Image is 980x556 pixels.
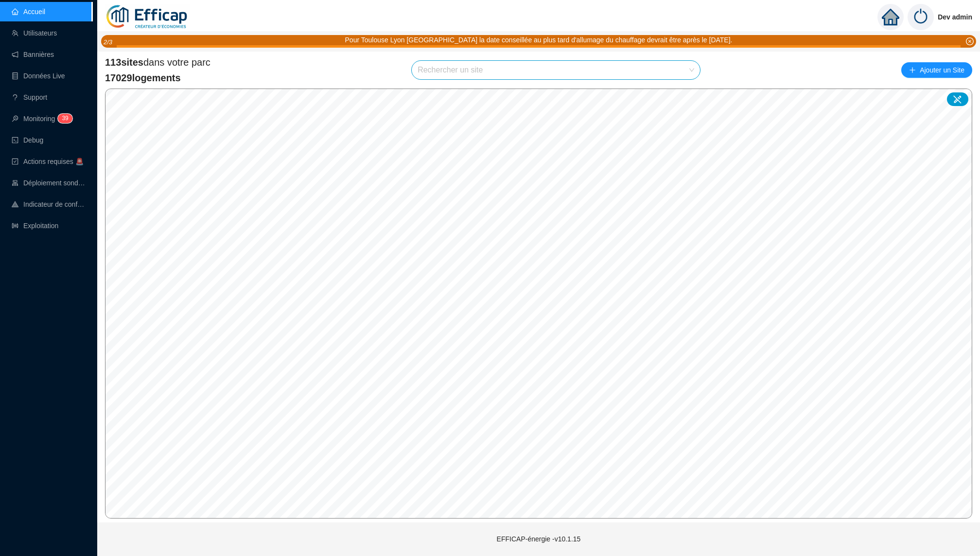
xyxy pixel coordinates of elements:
div: Pour Toulouse Lyon [GEOGRAPHIC_DATA] la date conseillée au plus tard d'allumage du chauffage devr... [345,35,733,45]
span: 3 [62,115,65,122]
span: Dev admin [938,1,972,33]
canvas: Map [105,89,972,518]
span: 9 [65,115,69,122]
a: heat-mapIndicateur de confort [12,200,86,208]
span: 17029 logements [105,71,210,85]
span: Actions requises 🚨 [23,158,84,165]
span: 113 sites [105,57,143,68]
span: EFFICAP-énergie - v10.1.15 [497,535,581,543]
span: check-square [12,158,18,165]
a: homeAccueil [12,8,45,16]
span: plus [909,67,916,73]
a: clusterDéploiement sondes [12,179,86,187]
a: databaseDonnées Live [12,72,65,80]
a: slidersExploitation [12,222,58,230]
i: 2 / 3 [104,38,112,46]
a: questionSupport [12,93,47,101]
a: monitorMonitoring39 [12,115,70,123]
sup: 39 [58,114,72,123]
span: close-circle [966,37,974,45]
span: dans votre parc [105,55,210,69]
img: power [908,4,934,30]
span: Ajouter un Site [920,63,964,77]
span: home [882,8,899,26]
a: teamUtilisateurs [12,29,57,37]
button: Ajouter un Site [901,62,972,78]
a: codeDebug [12,136,43,144]
a: notificationBannières [12,51,54,58]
